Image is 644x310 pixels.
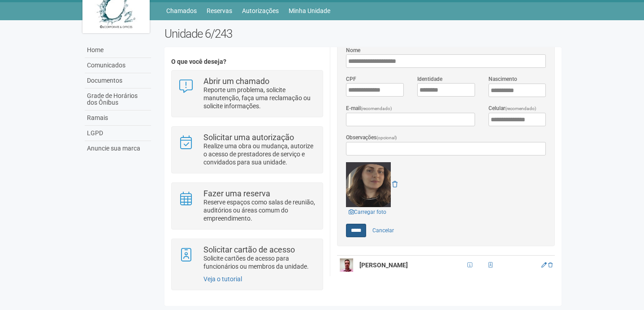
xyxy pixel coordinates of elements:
[85,43,151,58] a: Home
[203,142,316,166] p: Realize uma obra ou mudança, autorize o acesso de prestadores de serviço e convidados para sua un...
[203,245,295,254] strong: Solicitar cartão de acesso
[346,104,392,113] label: E-mail
[178,77,316,110] a: Abrir um chamado Reporte um problema, solicite manutenção, faça uma reclamação ou solicite inform...
[178,190,316,222] a: Fazer uma reserva Reserve espaços como salas de reunião, auditórios ou áreas comum do empreendime...
[85,126,151,141] a: LGPD
[203,254,316,270] p: Solicite cartões de acesso para funcionários ou membros da unidade.
[346,162,391,207] img: GetFile
[207,4,232,17] a: Reservas
[242,4,279,17] a: Autorizações
[171,58,323,65] h4: O que você deseja?
[203,86,316,110] p: Reporte um problema, solicite manutenção, faça uma reclamação ou solicite informações.
[346,75,356,83] label: CPF
[166,4,197,17] a: Chamados
[85,58,151,73] a: Comunicados
[488,75,517,83] label: Nascimento
[203,275,242,283] a: Veja o tutorial
[178,246,316,270] a: Solicitar cartão de acesso Solicite cartões de acesso para funcionários ou membros da unidade.
[289,4,330,17] a: Minha Unidade
[346,133,397,142] label: Observações
[417,75,442,83] label: Identidade
[85,111,151,126] a: Ramais
[361,106,392,111] span: (recomendado)
[85,89,151,111] a: Grade de Horários dos Ônibus
[203,76,269,86] strong: Abrir um chamado
[392,181,398,188] a: Remover
[203,198,316,222] p: Reserve espaços como salas de reunião, auditórios ou áreas comum do empreendimento.
[164,27,562,40] h2: Unidade 6/243
[541,262,547,268] a: Editar membro
[367,224,399,237] a: Cancelar
[339,258,354,272] img: user.png
[359,261,408,269] strong: [PERSON_NAME]
[203,189,270,198] strong: Fazer uma reserva
[548,262,553,268] a: Excluir membro
[505,106,536,111] span: (recomendado)
[85,73,151,89] a: Documentos
[346,46,360,54] label: Nome
[178,133,316,166] a: Solicitar uma autorização Realize uma obra ou mudança, autorize o acesso de prestadores de serviç...
[203,133,294,142] strong: Solicitar uma autorização
[85,141,151,156] a: Anuncie sua marca
[376,135,397,140] span: (opcional)
[346,207,389,217] a: Carregar foto
[488,104,536,113] label: Celular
